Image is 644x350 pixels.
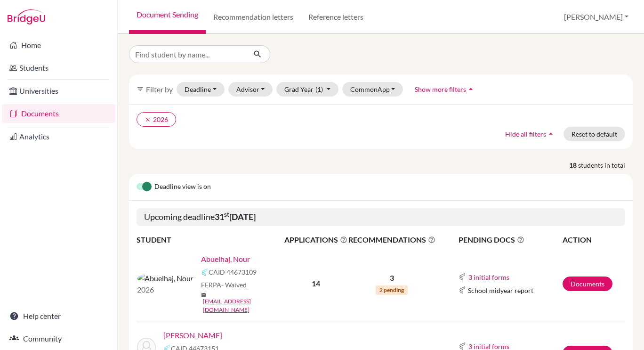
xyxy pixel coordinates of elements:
span: Show more filters [415,85,466,93]
button: Hide all filtersarrow_drop_up [497,127,563,141]
a: Documents [563,277,612,291]
i: arrow_drop_up [546,129,555,138]
span: Filter by [146,85,173,94]
span: students in total [578,160,633,170]
a: [PERSON_NAME] [163,330,222,341]
a: Help center [2,307,115,326]
span: - Waived [221,281,247,289]
a: Abuelhaj, Nour [201,253,250,265]
strong: 18 [569,160,578,170]
a: Home [2,36,115,55]
button: Deadline [177,82,225,97]
img: Bridge-U [8,9,45,24]
h5: Upcoming deadline [137,208,625,226]
button: Advisor [228,82,273,97]
a: Documents [2,104,115,123]
img: Common App logo [459,286,466,294]
button: [PERSON_NAME] [560,8,633,26]
button: clear2026 [137,112,176,127]
span: (1) [315,85,323,93]
span: mail [201,292,207,298]
sup: st [224,211,229,218]
a: Students [2,58,115,77]
img: Abuelhaj, Nour [137,273,193,284]
span: Hide all filters [505,130,546,138]
i: arrow_drop_up [466,84,475,94]
span: FERPA [201,280,247,290]
span: Deadline view is on [154,181,211,193]
th: STUDENT [137,234,284,246]
span: School midyear report [468,285,533,295]
button: Show more filtersarrow_drop_up [407,82,483,97]
i: filter_list [137,85,144,93]
span: RECOMMENDATIONS [348,234,435,245]
span: 2 pending [376,285,408,295]
img: Common App logo [459,342,466,350]
a: Universities [2,81,115,100]
button: CommonApp [342,82,403,97]
a: Community [2,329,115,348]
i: clear [145,116,151,123]
p: 2026 [137,284,193,295]
span: APPLICATIONS [284,234,347,245]
button: Grad Year(1) [276,82,338,97]
input: Find student by name... [129,45,246,63]
img: Common App logo [459,273,466,281]
a: [EMAIL_ADDRESS][DOMAIN_NAME] [203,297,290,314]
img: Common App logo [201,269,209,276]
b: 14 [312,279,320,288]
button: Reset to default [563,127,625,141]
button: 3 initial forms [468,272,510,283]
a: Analytics [2,127,115,146]
th: ACTION [562,234,625,246]
span: CAID 44673109 [209,267,257,277]
span: PENDING DOCS [459,234,562,245]
b: 31 [DATE] [215,212,256,222]
p: 3 [348,272,435,284]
